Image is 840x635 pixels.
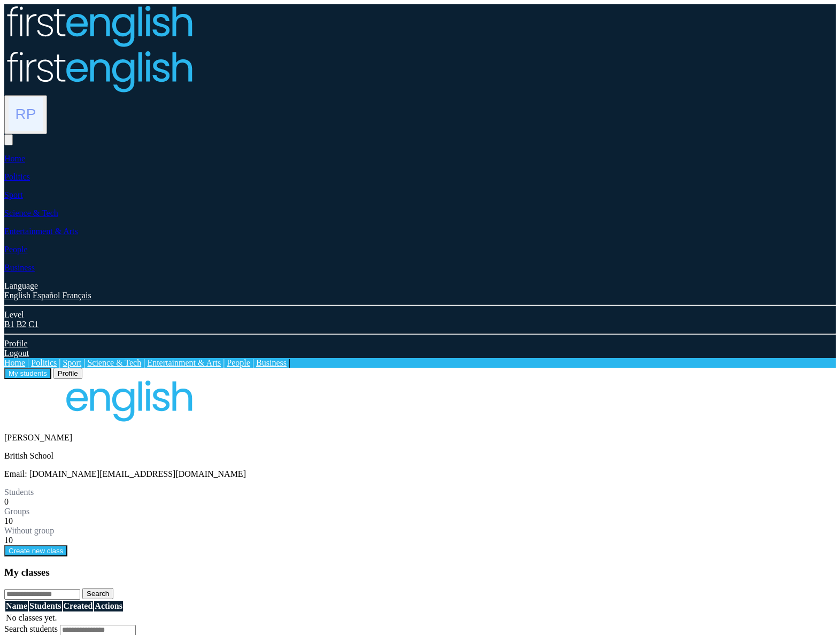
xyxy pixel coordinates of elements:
[4,469,836,479] p: Email: [DOMAIN_NAME][EMAIL_ADDRESS][DOMAIN_NAME]
[9,97,43,131] img: Rossella Pichichero
[4,245,28,254] a: People
[4,433,836,443] p: [PERSON_NAME]
[4,516,836,526] div: 10
[4,154,25,163] a: Home
[94,601,123,611] th: Actions
[4,320,14,329] a: B1
[4,172,30,181] a: Politics
[4,567,836,578] h3: My classes
[4,379,193,422] img: logo.png
[59,358,60,367] span: |
[4,545,67,556] button: Create new class
[63,601,94,611] th: Created
[289,358,290,367] span: |
[29,601,62,611] th: Students
[4,358,25,367] a: Home
[4,339,28,348] a: Profile
[252,358,254,367] span: |
[4,227,78,236] a: Entertainment & Arts
[4,624,58,633] label: Search students
[62,291,91,300] a: Français
[4,291,30,300] a: English
[5,613,123,623] td: No classes yet.
[4,526,836,536] div: Without group
[256,358,287,367] a: Business
[4,487,836,497] div: Students
[4,190,23,199] a: Sport
[4,368,51,379] button: My students
[4,50,836,95] a: Logo
[82,588,113,599] button: Search
[53,368,82,379] button: Profile
[63,358,82,367] a: Sport
[4,50,193,93] img: Logo
[4,208,58,218] a: Science & Tech
[87,358,141,367] a: Science & Tech
[4,507,836,516] div: Groups
[5,601,28,611] th: Name
[143,358,145,367] span: |
[227,358,250,367] a: People
[27,358,29,367] span: |
[4,536,836,545] div: 10
[28,320,38,329] a: C1
[17,320,27,329] a: B2
[31,358,57,367] a: Politics
[33,291,60,300] a: Español
[4,263,35,272] a: Business
[147,358,221,367] a: Entertainment & Arts
[4,281,836,291] div: Language
[83,358,85,367] span: |
[4,451,836,461] p: British School
[4,497,836,507] div: 0
[223,358,225,367] span: |
[4,349,29,358] a: Logout
[4,310,836,320] div: Level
